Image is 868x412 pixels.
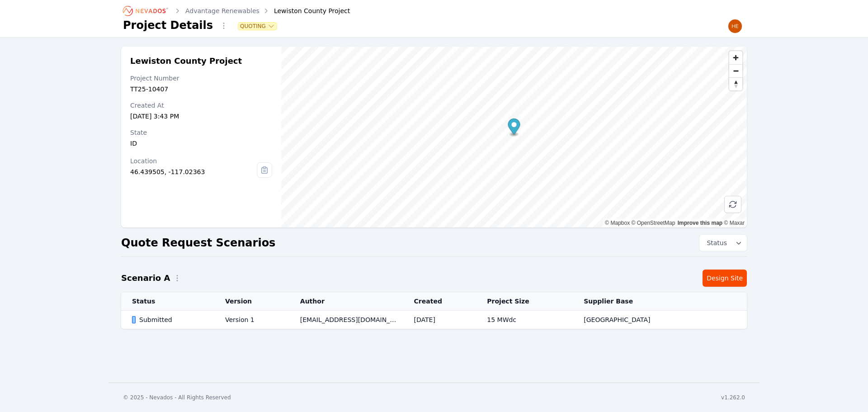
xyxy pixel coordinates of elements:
button: Quoting [238,23,277,30]
div: Lewiston County Project [261,6,350,15]
a: Design Site [703,270,747,287]
div: Created At [130,101,272,110]
span: Status [703,238,727,247]
a: Mapbox [605,220,630,226]
td: [EMAIL_ADDRESS][DOMAIN_NAME] [289,311,403,329]
div: © 2025 - Nevados - All Rights Reserved [123,394,231,401]
td: Version 1 [214,311,289,329]
h2: Quote Request Scenarios [121,236,275,250]
button: Zoom in [729,51,742,64]
td: 15 MWdc [476,311,573,329]
div: v1.262.0 [721,394,745,401]
td: [DATE] [403,311,476,329]
a: Improve this map [678,220,722,226]
th: Author [289,292,403,311]
td: [GEOGRAPHIC_DATA] [573,311,710,329]
tr: SubmittedVersion 1[EMAIL_ADDRESS][DOMAIN_NAME][DATE]15 MWdc[GEOGRAPHIC_DATA] [121,311,747,329]
div: Submitted [132,315,210,324]
nav: Breadcrumb [123,4,350,18]
h1: Project Details [123,18,213,33]
th: Created [403,292,476,311]
div: Location [130,156,257,166]
div: State [130,128,272,137]
h2: Lewiston County Project [130,56,272,66]
div: Project Number [130,74,272,83]
canvas: Map [281,47,747,227]
th: Version [214,292,289,311]
th: Project Size [476,292,573,311]
h2: Scenario A [121,272,170,284]
button: Zoom out [729,64,742,77]
th: Supplier Base [573,292,710,311]
div: ID [130,139,272,148]
div: [DATE] 3:43 PM [130,112,272,121]
button: Reset bearing to north [729,77,742,90]
div: Map marker [508,118,520,137]
div: TT25-10407 [130,85,272,94]
img: Henar Luque [728,19,742,33]
div: 46.439505, -117.02363 [130,167,257,176]
span: Zoom out [729,65,742,77]
a: Maxar [724,220,745,226]
a: OpenStreetMap [632,220,675,226]
th: Status [121,292,214,311]
a: Advantage Renewables [185,6,259,15]
button: Status [699,235,747,251]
